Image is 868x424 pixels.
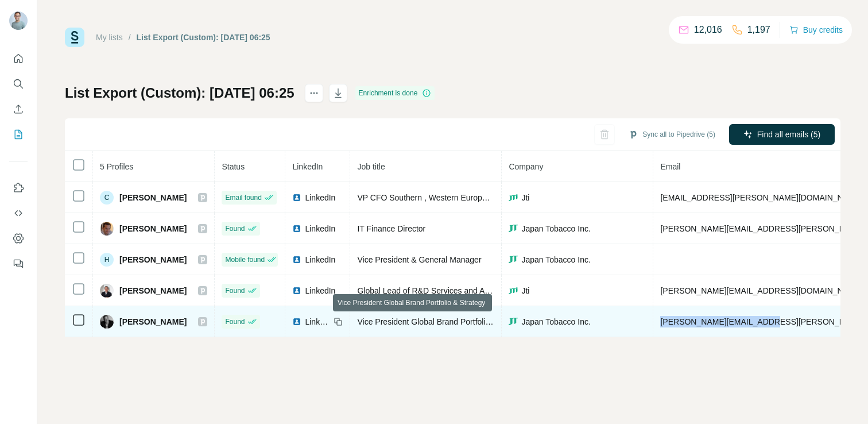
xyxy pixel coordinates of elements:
[225,223,245,234] span: Found
[521,285,529,296] span: Jti
[660,162,680,171] span: Email
[757,129,820,140] span: Find all emails (5)
[292,193,301,202] img: LinkedIn logo
[9,124,28,145] button: My lists
[100,284,114,298] img: Avatar
[509,193,518,202] img: company-logo
[509,256,518,263] img: company-logo
[521,192,529,203] span: Jti
[292,162,323,171] span: LinkedIn
[305,316,330,327] span: LinkedIn
[119,192,187,203] span: [PERSON_NAME]
[100,162,133,171] span: 5 Profiles
[225,286,245,296] span: Found
[509,225,518,232] img: company-logo
[509,318,518,325] img: company-logo
[9,253,28,274] button: Feedback
[129,32,131,43] li: /
[694,23,722,37] p: 12,016
[9,99,28,120] button: Enrich CSV
[119,316,187,327] span: [PERSON_NAME]
[305,254,335,265] span: LinkedIn
[119,285,187,296] span: [PERSON_NAME]
[621,126,723,143] button: Sync all to Pipedrive (5)
[789,22,843,38] button: Buy credits
[509,286,518,295] img: company-logo
[747,23,770,37] p: 1,197
[225,192,261,203] span: Email found
[729,124,835,145] button: Find all emails (5)
[305,285,335,296] span: LinkedIn
[119,223,187,234] span: [PERSON_NAME]
[521,316,590,327] span: Japan Tobacco Inc.
[225,255,265,265] span: Mobile found
[292,255,301,264] img: LinkedIn logo
[521,254,590,265] span: Japan Tobacco Inc.
[357,255,481,264] span: Vice President & General Manager
[660,193,862,202] span: [EMAIL_ADDRESS][PERSON_NAME][DOMAIN_NAME]
[96,33,123,42] a: My lists
[222,162,245,171] span: Status
[65,28,84,47] img: Surfe Logo
[225,317,245,327] span: Found
[100,222,114,236] img: Avatar
[292,286,301,295] img: LinkedIn logo
[357,224,425,233] span: IT Finance Director
[660,286,862,295] span: [PERSON_NAME][EMAIL_ADDRESS][DOMAIN_NAME]
[509,162,543,171] span: Company
[9,48,28,69] button: Quick start
[355,86,435,100] div: Enrichment is done
[292,317,301,326] img: LinkedIn logo
[305,84,323,102] button: actions
[357,317,529,326] span: Vice President Global Brand Portfolio & Strategy
[9,228,28,249] button: Dashboard
[9,74,28,94] button: Search
[9,11,28,30] img: Avatar
[119,254,187,265] span: [PERSON_NAME]
[9,203,28,223] button: Use Surfe API
[357,193,520,202] span: VP CFO Southern , Western Europe & Baltics
[292,224,301,233] img: LinkedIn logo
[100,191,114,205] div: C
[100,315,114,329] img: Avatar
[521,223,590,234] span: Japan Tobacco Inc.
[100,253,114,267] div: H
[305,223,335,234] span: LinkedIn
[137,32,270,43] div: List Export (Custom): [DATE] 06:25
[357,286,538,295] span: Global Lead of R&D Services and Agile Operations
[65,84,294,102] h1: List Export (Custom): [DATE] 06:25
[305,192,335,203] span: LinkedIn
[357,162,385,171] span: Job title
[9,178,28,198] button: Use Surfe on LinkedIn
